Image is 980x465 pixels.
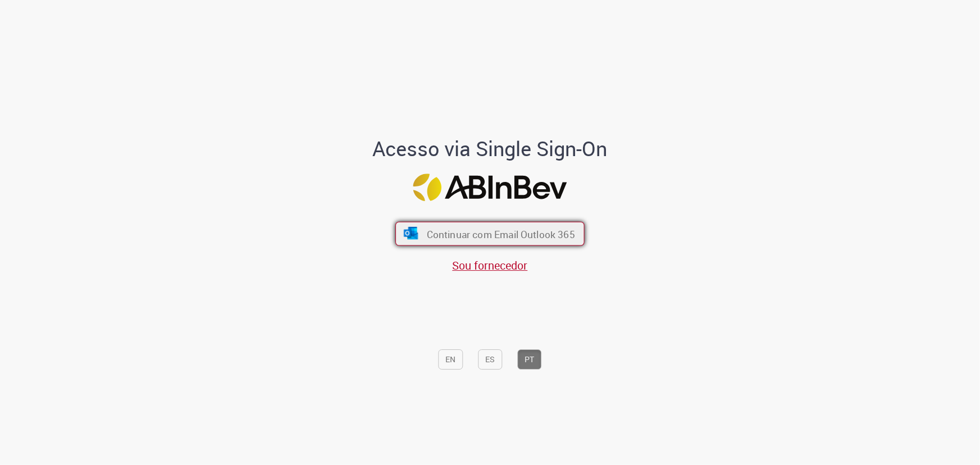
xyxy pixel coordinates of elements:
font: EN [446,354,456,365]
a: Sou fornecedor [453,258,528,273]
button: ícone Azure/Microsoft 360 Continuar com Email Outlook 365 [395,222,585,246]
font: PT [525,354,535,365]
font: ES [486,354,495,365]
img: Logotipo da ABInBev [413,174,567,201]
button: PT [518,349,542,370]
button: ES [478,349,503,370]
font: Acesso via Single Sign-On [373,135,608,162]
img: ícone Azure/Microsoft 360 [403,227,419,240]
button: EN [439,349,463,370]
font: Continuar com Email Outlook 365 [427,228,575,241]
